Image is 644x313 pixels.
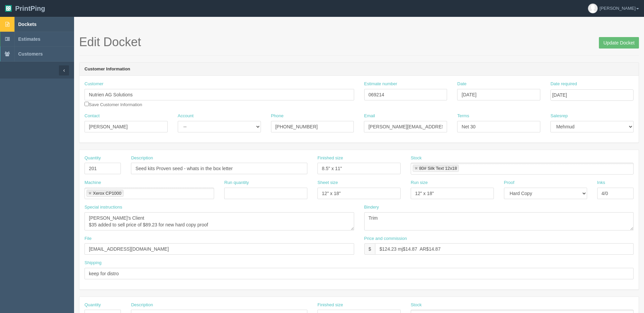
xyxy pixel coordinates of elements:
label: Salesrep [550,113,568,119]
label: Date required [550,81,577,87]
label: Sheet size [317,180,338,186]
span: Customers [18,51,43,57]
label: Description [131,155,153,161]
label: Stock [411,302,422,308]
span: Estimates [18,36,40,42]
div: 80# Silk Text 12x18 [419,166,457,170]
div: Xerox CP1000 [93,191,122,195]
label: Contact [84,113,100,119]
img: logo-3e63b451c926e2ac314895c53de4908e5d424f24456219fb08d385ab2e579770.png [5,5,12,12]
label: Finished size [317,155,343,161]
label: Machine [84,180,101,186]
label: Estimate number [364,81,397,87]
textarea: [PERSON_NAME]'s Client $35 added to sell price of $89.23 for new hard copy proof [84,212,354,230]
span: Dockets [18,22,36,27]
label: Phone [271,113,284,119]
label: Proof [504,180,514,186]
label: Finished size [317,302,343,308]
label: Account [178,113,194,119]
div: $ [364,243,375,255]
h1: Edit Docket [79,35,639,49]
label: Customer [84,81,103,87]
label: Quantity [84,155,101,161]
input: Enter customer name [84,89,354,100]
label: Quantity [84,302,101,308]
label: File [84,236,92,242]
label: Email [364,113,375,119]
label: Date [457,81,466,87]
label: Terms [457,113,469,119]
img: avatar_default-7531ab5dedf162e01f1e0bb0964e6a185e93c5c22dfe317fb01d7f8cd2b1632c.jpg [588,4,598,13]
header: Customer Information [79,63,639,76]
label: Inks [597,180,605,186]
label: Special instructions [84,204,122,211]
label: Stock [411,155,422,161]
label: Shipping [84,260,102,266]
label: Run size [411,180,428,186]
div: Save Customer Information [84,81,354,108]
label: Price and commission [364,236,407,242]
input: Update Docket [599,37,639,49]
textarea: Trim [364,212,634,230]
label: Run quantity [224,180,249,186]
label: Bindery [364,204,379,211]
label: Description [131,302,153,308]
